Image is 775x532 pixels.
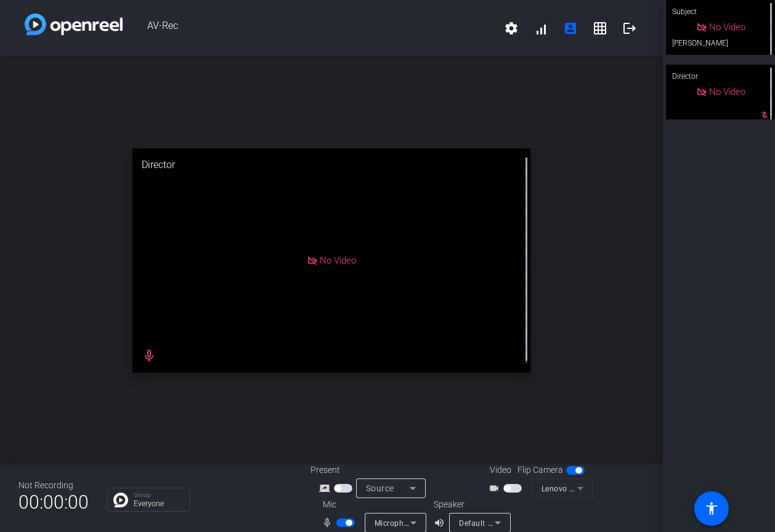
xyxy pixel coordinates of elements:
[434,498,508,511] div: Speaker
[322,515,336,530] mat-icon: mic_none
[134,492,184,498] p: Group
[320,255,356,266] span: No Video
[490,464,511,477] span: Video
[709,86,745,97] span: No Video
[123,14,497,43] span: AV-Rec
[666,65,775,88] div: Director
[113,493,128,507] img: Chat Icon
[366,483,394,493] span: Source
[134,500,184,507] p: Everyone
[18,479,89,492] div: Not Recording
[504,21,519,36] mat-icon: settings
[526,14,556,43] button: signal_cellular_alt
[375,518,460,528] span: Microphone (Yeti Nano)
[517,464,563,477] span: Flip Camera
[319,481,334,496] mat-icon: screen_share_outline
[310,464,434,477] div: Present
[25,14,123,35] img: white-gradient.svg
[704,501,719,516] mat-icon: accessibility
[622,21,637,36] mat-icon: logout
[434,515,448,530] mat-icon: volume_up
[593,21,607,36] mat-icon: grid_on
[18,487,89,517] span: 00:00:00
[709,22,745,33] span: No Video
[132,148,530,182] div: Director
[459,518,655,528] span: Default - Headphones (HP USB-C Dock Audio Headset)
[310,498,434,511] div: Mic
[489,481,503,496] mat-icon: videocam_outline
[563,21,578,36] mat-icon: account_box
